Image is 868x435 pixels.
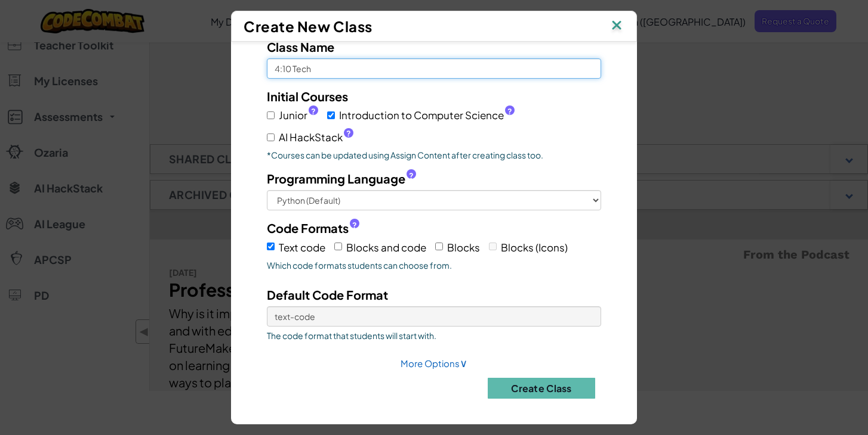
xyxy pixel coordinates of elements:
span: Blocks and code [346,241,426,254]
input: Introduction to Computer Science? [327,111,335,119]
span: Blocks [447,241,480,254]
span: Text code [279,241,325,254]
span: Introduction to Computer Science [339,107,515,124]
span: Blocks (Icons) [501,241,568,254]
span: AI HackStack [279,129,353,146]
span: ? [346,129,351,138]
p: *Courses can be updated using Assign Content after creating class too. [267,149,601,161]
input: Blocks (Icons) [489,243,497,250]
span: ? [352,220,357,230]
span: Default Code Format [267,287,388,302]
input: Blocks [435,243,443,250]
span: ? [507,107,512,116]
input: Blocks and code [334,243,342,250]
span: Which code formats students can choose from. [267,259,601,271]
input: AI HackStack? [267,133,275,141]
a: More Options [401,358,467,369]
span: ∨ [460,356,467,369]
img: IconClose.svg [609,17,624,35]
input: Text code [267,243,275,250]
span: Class Name [267,39,334,54]
span: ? [311,107,316,116]
span: The code format that students will start with. [267,330,601,341]
button: Create Class [488,378,595,399]
span: Code Formats [267,219,349,237]
input: Junior? [267,111,275,119]
span: Create New Class [244,17,373,35]
label: Initial Courses [267,88,348,105]
span: Programming Language [267,170,405,187]
span: Junior [279,107,318,124]
span: ? [409,171,414,181]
